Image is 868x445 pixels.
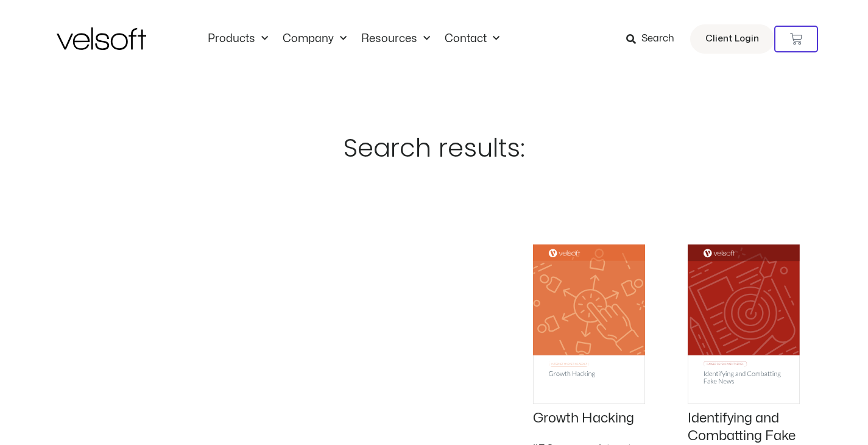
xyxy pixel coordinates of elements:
[437,32,507,46] a: ContactMenu Toggle
[641,31,674,47] span: Search
[354,32,437,46] a: ResourcesMenu Toggle
[200,32,275,46] a: ProductsMenu Toggle
[533,411,634,425] a: Growth Hacking
[57,27,146,50] img: Velsoft Training Materials
[705,31,759,47] span: Client Login
[57,133,812,163] h2: Search results:
[626,29,683,49] a: Search
[690,24,774,54] a: Client Login
[275,32,354,46] a: CompanyMenu Toggle
[200,32,507,46] nav: Menu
